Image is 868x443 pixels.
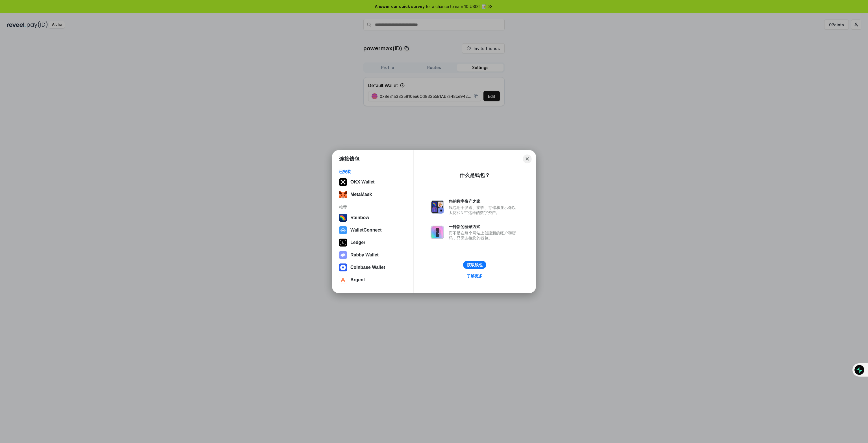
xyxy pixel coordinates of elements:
div: Rabby Wallet [350,252,379,258]
div: Rainbow [350,215,369,220]
button: Coinbase Wallet [337,262,408,273]
div: 钱包用于发送、接收、存储和显示像以太坊和NFT这样的数字资产。 [449,205,519,215]
img: svg+xml,%3Csvg%20xmlns%3D%22http%3A%2F%2Fwww.w3.org%2F2000%2Fsvg%22%20fill%3D%22none%22%20viewBox... [339,251,347,259]
button: Rainbow [337,212,408,223]
img: svg+xml,%3Csvg%20xmlns%3D%22http%3A%2F%2Fwww.w3.org%2F2000%2Fsvg%22%20width%3D%2228%22%20height%3... [339,239,347,247]
h1: 连接钱包 [339,155,359,162]
div: MetaMask [350,192,372,197]
div: 而不是在每个网站上创建新的账户和密码，只需连接您的钱包。 [449,230,519,241]
img: svg+xml,%3Csvg%20xmlns%3D%22http%3A%2F%2Fwww.w3.org%2F2000%2Fsvg%22%20fill%3D%22none%22%20viewBox... [431,226,444,239]
img: svg+xml,%3Csvg%20width%3D%2228%22%20height%3D%2228%22%20viewBox%3D%220%200%2028%2028%22%20fill%3D... [339,226,347,234]
img: svg+xml,%3Csvg%20width%3D%2228%22%20height%3D%2228%22%20viewBox%3D%220%200%2028%2028%22%20fill%3D... [339,263,347,271]
div: 推荐 [339,205,407,210]
div: 什么是钱包？ [459,172,490,179]
button: Close [523,154,532,163]
button: Ledger [337,237,408,248]
div: 已安装 [339,169,407,174]
img: svg+xml,%3Csvg%20width%3D%2228%22%20height%3D%2228%22%20viewBox%3D%220%200%2028%2028%22%20fill%3D... [339,276,347,284]
img: svg+xml,%3Csvg%20xmlns%3D%22http%3A%2F%2Fwww.w3.org%2F2000%2Fsvg%22%20fill%3D%22none%22%20viewBox... [431,200,444,214]
div: 一种新的登录方式 [449,224,519,229]
div: 获取钱包 [467,262,483,267]
button: OKX Wallet [337,176,408,188]
div: Ledger [350,240,365,245]
a: 了解更多 [463,272,486,280]
img: svg+xml,%3Csvg%20width%3D%22120%22%20height%3D%22120%22%20viewBox%3D%220%200%20120%20120%22%20fil... [339,214,347,222]
div: WalletConnect [350,228,382,233]
button: Rabby Wallet [337,249,408,261]
img: 5VZ71FV6L7PA3gg3tXrdQ+DgLhC+75Wq3no69P3MC0NFQpx2lL04Ql9gHK1bRDjsSBIvScBnDTk1WrlGIZBorIDEYJj+rhdgn... [339,178,347,186]
div: OKX Wallet [350,180,375,185]
div: 您的数字资产之家 [449,199,519,204]
img: svg+xml;base64,PHN2ZyB3aWR0aD0iMzUiIGhlaWdodD0iMzQiIHZpZXdCb3g9IjAgMCAzNSAzNCIgZmlsbD0ibm9uZSIgeG... [339,191,347,198]
div: Coinbase Wallet [350,265,385,270]
button: Argent [337,274,408,286]
button: 获取钱包 [463,261,486,269]
button: WalletConnect [337,224,408,236]
div: 了解更多 [467,273,483,278]
button: MetaMask [337,189,408,200]
div: Argent [350,277,365,282]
